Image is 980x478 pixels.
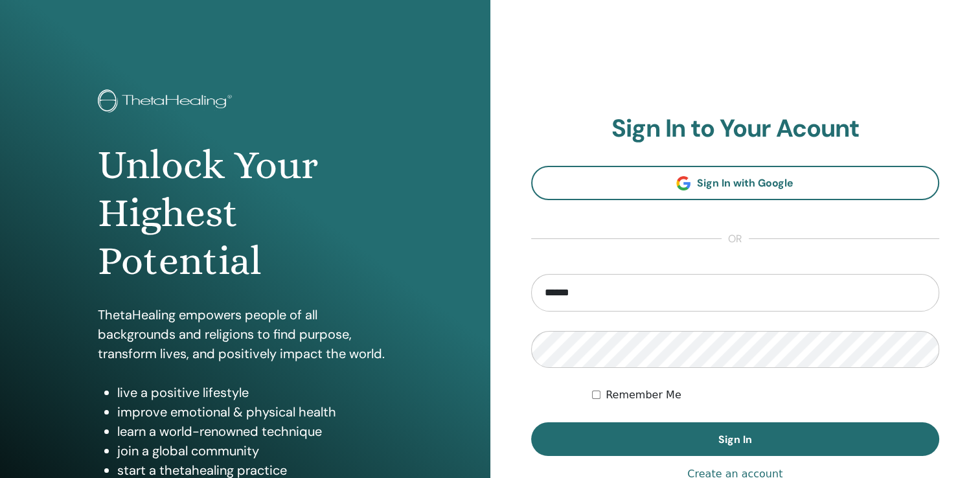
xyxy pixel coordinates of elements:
[718,433,752,446] span: Sign In
[531,422,940,456] button: Sign In
[117,441,392,461] li: join a global community
[117,402,392,422] li: improve emotional & physical health
[98,141,392,286] h1: Unlock Your Highest Potential
[697,176,793,190] span: Sign In with Google
[117,383,392,402] li: live a positive lifestyle
[606,387,681,403] label: Remember Me
[722,231,749,247] span: or
[98,305,392,363] p: ThetaHealing empowers people of all backgrounds and religions to find purpose, transform lives, a...
[592,387,939,403] div: Keep me authenticated indefinitely or until I manually logout
[531,114,940,144] h2: Sign In to Your Acount
[117,422,392,441] li: learn a world-renowned technique
[531,166,940,200] a: Sign In with Google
